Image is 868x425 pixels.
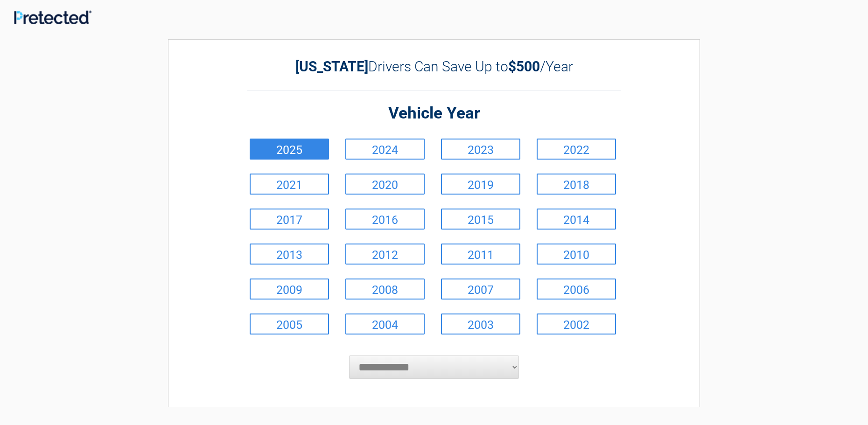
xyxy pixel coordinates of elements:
[250,279,329,300] a: 2009
[537,279,616,300] a: 2006
[441,174,520,195] a: 2019
[14,10,91,24] img: Main Logo
[250,139,329,160] a: 2025
[537,139,616,160] a: 2022
[537,314,616,334] a: 2002
[345,174,425,195] a: 2020
[345,314,425,334] a: 2004
[441,279,520,300] a: 2007
[508,58,540,75] b: $500
[345,279,425,300] a: 2008
[441,139,520,160] a: 2023
[250,174,329,195] a: 2021
[295,58,368,75] b: [US_STATE]
[537,174,616,195] a: 2018
[441,244,520,265] a: 2011
[345,139,425,160] a: 2024
[250,209,329,230] a: 2017
[345,244,425,265] a: 2012
[537,244,616,265] a: 2010
[250,314,329,334] a: 2005
[537,209,616,230] a: 2014
[441,314,520,334] a: 2003
[247,103,621,125] h2: Vehicle Year
[247,58,621,75] h2: Drivers Can Save Up to /Year
[250,244,329,265] a: 2013
[441,209,520,230] a: 2015
[345,209,425,230] a: 2016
